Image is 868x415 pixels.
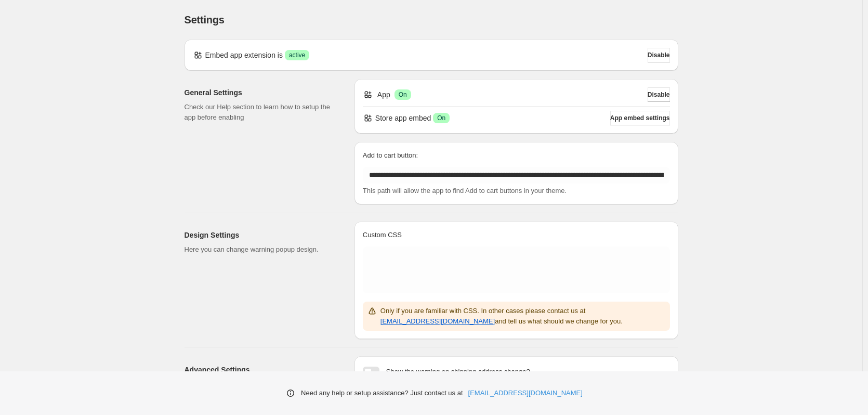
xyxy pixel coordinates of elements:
p: Embed app extension is [205,50,283,60]
span: On [437,114,445,122]
span: Custom CSS [363,231,402,239]
p: Here you can change warning popup design. [185,244,338,255]
p: Check our Help section to learn how to setup the app before enabling [185,102,338,123]
span: active [289,51,305,59]
button: App embed settings [610,111,670,125]
span: Disable [648,51,670,59]
p: Only if you are familiar with CSS. In other cases please contact us at and tell us what should we... [380,306,666,327]
a: [EMAIL_ADDRESS][DOMAIN_NAME] [380,317,495,325]
p: Show the warning on shipping address change? [386,367,530,377]
h2: General Settings [185,87,338,98]
p: Store app embed [375,113,431,123]
button: Disable [648,87,670,102]
a: [EMAIL_ADDRESS][DOMAIN_NAME] [468,388,583,398]
p: App [377,89,390,100]
h2: Design Settings [185,230,338,240]
button: Disable [648,48,670,62]
span: This path will allow the app to find Add to cart buttons in your theme. [363,187,567,194]
span: On [399,90,407,99]
h2: Advanced Settings [185,365,338,375]
span: App embed settings [610,114,670,122]
span: Settings [185,14,225,25]
span: Add to cart button: [363,151,418,159]
span: Disable [648,90,670,99]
